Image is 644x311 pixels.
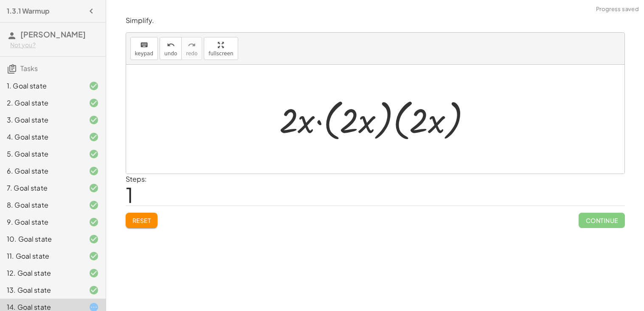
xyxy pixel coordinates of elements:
i: Task finished and correct. [89,217,99,227]
div: 9. Goal state [7,217,75,227]
span: fullscreen [208,51,233,57]
label: Steps: [126,174,147,183]
i: Task finished and correct. [89,234,99,244]
div: 7. Goal state [7,183,75,193]
div: 12. Goal state [7,268,75,278]
button: fullscreen [204,37,238,60]
div: 13. Goal state [7,285,75,295]
i: Task finished and correct. [89,81,99,91]
span: Reset [132,217,151,224]
div: 10. Goal state [7,234,75,244]
h4: 1.3.1 Warmup [7,6,50,16]
p: Simplify. [126,16,625,26]
i: keyboard [140,40,148,50]
i: Task finished and correct. [89,251,99,261]
span: Tasks [20,64,38,73]
i: redo [188,40,196,50]
button: Reset [126,213,158,228]
div: 8. Goal state [7,200,75,210]
span: redo [186,51,197,57]
div: 4. Goal state [7,132,75,142]
div: 2. Goal state [7,98,75,108]
div: 5. Goal state [7,149,75,159]
span: keypad [135,51,154,57]
span: [PERSON_NAME] [20,29,86,39]
div: 1. Goal state [7,81,75,91]
span: undo [164,51,177,57]
i: Task finished and correct. [89,115,99,125]
span: 1 [126,182,133,208]
i: Task finished and correct. [89,166,99,176]
div: 6. Goal state [7,166,75,176]
span: Progress saved [596,5,639,14]
i: Task finished and correct. [89,268,99,278]
i: Task finished and correct. [89,200,99,210]
button: keyboardkeypad [130,37,158,60]
i: Task finished and correct. [89,132,99,142]
i: Task finished and correct. [89,285,99,295]
button: redoredo [181,37,202,60]
button: undoundo [160,37,182,60]
div: 11. Goal state [7,251,75,261]
i: Task finished and correct. [89,183,99,193]
i: undo [167,40,175,50]
i: Task finished and correct. [89,98,99,108]
div: 3. Goal state [7,115,75,125]
i: Task finished and correct. [89,149,99,159]
div: Not you? [10,41,99,49]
